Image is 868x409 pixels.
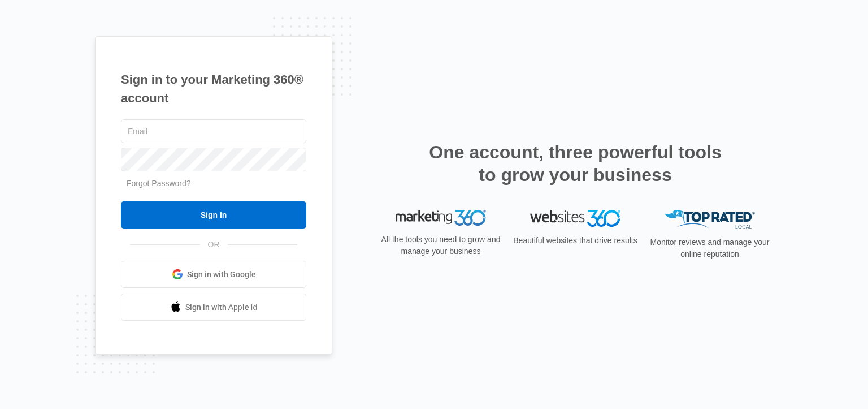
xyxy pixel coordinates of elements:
span: Sign in with Google [187,269,256,281]
input: Email [121,119,306,143]
span: OR [200,239,228,251]
h1: Sign in to your Marketing 360® account [121,70,306,107]
img: Websites 360 [530,210,620,226]
a: Forgot Password? [127,179,191,188]
input: Sign In [121,201,306,229]
p: Beautiful websites that drive results [512,235,639,247]
img: Marketing 360 [396,210,486,226]
img: Top Rated Local [665,210,755,229]
a: Sign in with Google [121,261,306,288]
span: Sign in with Apple Id [185,302,258,313]
h2: One account, three powerful tools to grow your business [426,141,725,186]
p: All the tools you need to grow and manage your business [377,234,504,257]
p: Monitor reviews and manage your online reputation [646,236,773,260]
a: Sign in with Apple Id [121,294,306,321]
